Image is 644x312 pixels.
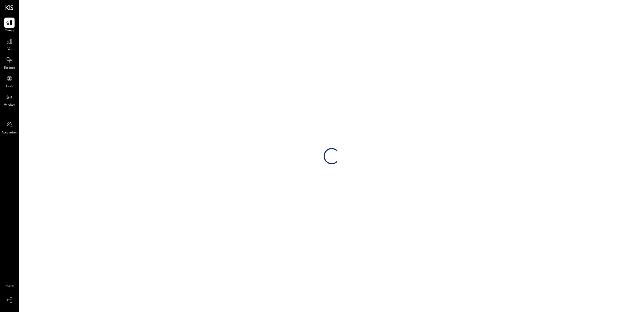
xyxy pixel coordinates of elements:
[1,130,18,135] span: Accountant
[0,73,19,89] a: Cash
[6,47,13,52] span: P&L
[4,66,15,71] span: Balance
[6,84,13,89] span: Cash
[0,92,19,108] a: Vendors
[0,36,19,52] a: P&L
[0,120,19,135] a: Accountant
[5,28,15,33] span: Queue
[0,18,19,33] a: Queue
[4,103,15,108] span: Vendors
[0,55,19,71] a: Balance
